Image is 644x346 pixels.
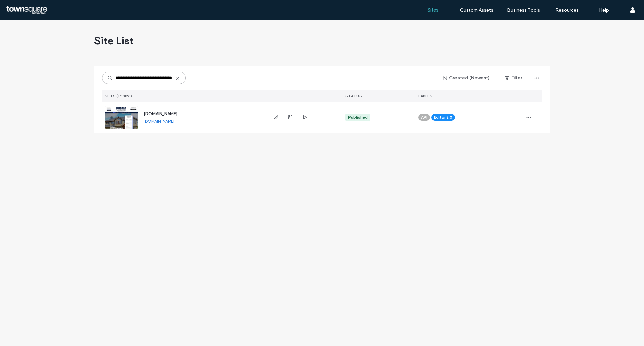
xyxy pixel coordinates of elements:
[144,119,174,124] a: [DOMAIN_NAME]
[105,94,132,98] span: SITES (1/18891)
[348,114,368,120] div: Published
[427,7,439,13] label: Sites
[507,7,540,13] label: Business Tools
[437,72,496,83] button: Created (Newest)
[555,7,579,13] label: Resources
[599,7,609,13] label: Help
[460,7,493,13] label: Custom Assets
[421,114,427,120] span: API
[144,111,177,116] a: [DOMAIN_NAME]
[15,5,29,11] span: Help
[418,94,432,98] span: LABELS
[345,94,362,98] span: STATUS
[434,114,452,120] span: Editor 2.0
[94,34,134,47] span: Site List
[498,72,529,83] button: Filter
